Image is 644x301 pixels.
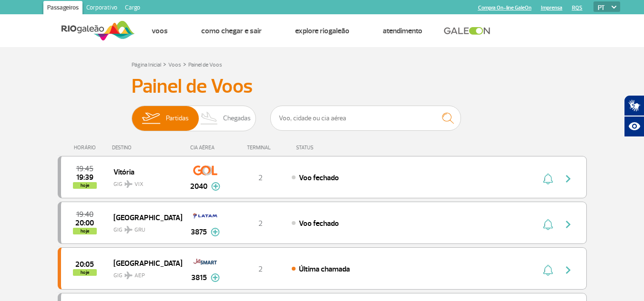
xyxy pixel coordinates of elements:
span: 2 [258,264,263,274]
span: Chegadas [223,106,251,131]
span: GIG [113,221,174,234]
a: Página Inicial [132,61,161,68]
img: destiny_airplane.svg [124,272,133,279]
img: mais-info-painel-voo.svg [211,228,220,236]
img: sino-painel-voo.svg [543,219,553,230]
a: Voos [152,26,168,36]
div: DESTINO [112,145,182,151]
span: Partidas [166,106,189,131]
a: Cargo [121,1,144,16]
img: seta-direita-painel-voo.svg [562,173,574,184]
span: 2 [258,219,263,228]
a: Como chegar e sair [201,26,262,36]
span: 2025-09-25 19:45:00 [76,165,93,172]
img: seta-direita-painel-voo.svg [562,264,574,276]
span: 2025-09-25 19:40:00 [76,211,93,218]
a: RQS [572,5,583,11]
img: mais-info-painel-voo.svg [211,182,220,191]
a: > [163,58,166,69]
span: hoje [73,182,97,189]
a: Imprensa [541,5,562,11]
a: Atendimento [383,26,422,36]
img: sino-painel-voo.svg [543,173,553,184]
span: VIX [134,180,143,189]
span: 2025-09-25 20:05:00 [75,261,94,268]
span: hoje [73,269,97,276]
img: destiny_airplane.svg [124,180,133,188]
a: Compra On-line GaleOn [478,5,532,11]
span: GRU [134,226,145,234]
h3: Painel de Voos [132,75,513,98]
span: AEP [134,272,145,280]
div: TERMINAL [229,145,291,151]
button: Abrir recursos assistivos. [624,116,644,137]
span: 2 [258,173,263,183]
input: Voo, cidade ou cia aérea [270,106,461,131]
span: [GEOGRAPHIC_DATA] [113,211,174,223]
span: 3815 [191,272,207,283]
img: mais-info-painel-voo.svg [211,273,220,282]
span: Voo fechado [299,219,339,228]
span: 2040 [190,181,207,192]
span: hoje [73,228,97,234]
span: 3875 [191,226,207,238]
img: destiny_airplane.svg [124,226,133,233]
a: Explore RIOgaleão [295,26,349,36]
span: 2025-09-25 19:39:01 [76,174,93,181]
a: Painel de Voos [188,61,222,68]
img: slider-embarque [136,106,166,131]
img: seta-direita-painel-voo.svg [562,219,574,230]
div: Plugin de acessibilidade da Hand Talk. [624,95,644,137]
span: Vitória [113,165,174,178]
a: Voos [168,61,181,68]
span: Voo fechado [299,173,339,183]
div: STATUS [291,145,369,151]
div: HORÁRIO [61,145,112,151]
img: slider-desembarque [195,106,224,131]
a: Passageiros [43,1,82,16]
img: sino-painel-voo.svg [543,264,553,276]
span: 2025-09-25 20:00:00 [75,220,94,226]
div: CIA AÉREA [182,145,229,151]
a: > [183,58,186,69]
a: Corporativo [82,1,121,16]
button: Abrir tradutor de língua de sinais. [624,95,644,116]
span: GIG [113,175,174,189]
span: Última chamada [299,264,350,274]
span: [GEOGRAPHIC_DATA] [113,257,174,269]
span: GIG [113,266,174,280]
